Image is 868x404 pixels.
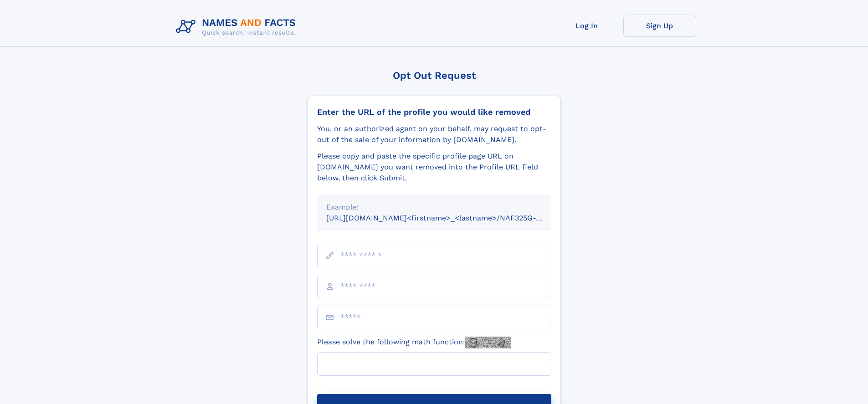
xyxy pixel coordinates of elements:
[317,337,511,348] label: Please solve the following math function:
[317,107,551,117] div: Enter the URL of the profile you would like removed
[317,123,551,145] div: You, or an authorized agent on your behalf, may request to opt-out of the sale of your informatio...
[317,151,551,184] div: Please copy and paste the specific profile page URL on [DOMAIN_NAME] you want removed into the Pr...
[550,15,623,37] a: Log In
[172,15,303,39] img: Logo Names and Facts
[308,70,561,81] div: Opt Out Request
[623,15,696,37] a: Sign Up
[326,202,542,213] div: Example:
[326,214,569,222] small: [URL][DOMAIN_NAME]<firstname>_<lastname>/NAF325G-xxxxxxxx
